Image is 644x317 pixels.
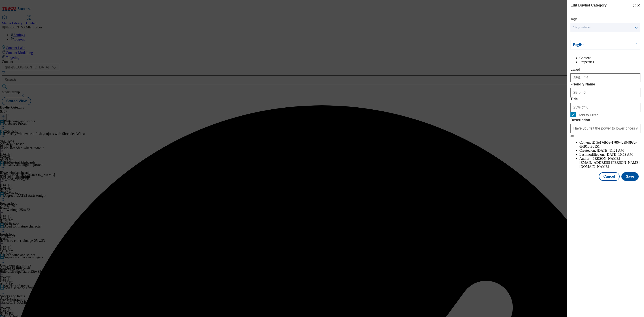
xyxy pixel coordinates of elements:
li: Author: [579,157,640,169]
input: Enter Friendly Name [570,88,640,97]
span: [DATE] 11:21 AM [597,149,624,152]
label: Description [570,118,640,122]
label: Tags [570,18,578,20]
span: [DATE] 10:53 AM [606,153,633,156]
button: 1 tags selected [570,23,640,32]
li: Created on: [579,149,640,153]
li: Last modified on: [579,153,640,157]
span: [PERSON_NAME][EMAIL_ADDRESS][PERSON_NAME][DOMAIN_NAME] [579,157,640,168]
h4: Edit Buylist Category [570,3,607,8]
li: Properties [579,60,640,64]
span: Add to Filter [578,113,598,117]
label: Friendly Name [570,82,640,86]
p: English [573,43,620,47]
button: Cancel [599,172,619,181]
input: Enter Title [570,103,640,112]
label: Label [570,68,640,72]
input: Enter Label [570,73,640,82]
button: Save [621,172,639,181]
label: Title [570,97,640,101]
input: Enter Description [570,124,640,133]
span: 5e17db59-1786-4d39-993d-dfd918f90151 [579,140,637,148]
li: Content [579,56,640,60]
span: 1 tags selected [573,26,591,29]
li: Content ID [579,140,640,149]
